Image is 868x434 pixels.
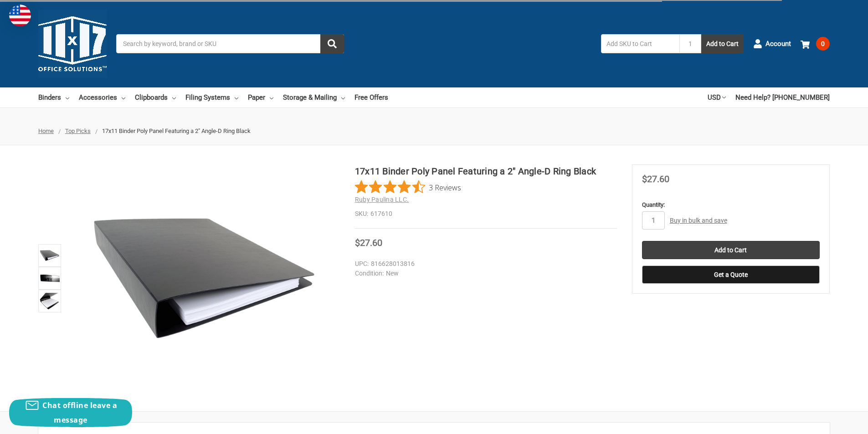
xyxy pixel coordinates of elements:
[355,237,382,248] span: $27.60
[185,87,238,107] a: Filing Systems
[79,87,125,107] a: Accessories
[429,180,461,194] span: 3 Reviews
[9,5,31,26] img: duty and tax information for United States
[355,259,613,269] dd: 816628013816
[40,245,60,266] img: 17x11 Binder Poly Panel Featuring a 2" Angle-D Ring Black
[65,128,91,134] a: Top Picks
[38,128,54,134] a: Home
[355,180,461,194] button: Rated 4.3 out of 5 stars from 3 reviews. Jump to reviews.
[601,34,679,53] input: Add SKU to Cart
[642,200,820,209] label: Quantity:
[38,87,69,107] a: Binders
[40,268,60,288] img: 17x11 Binder Poly Panel Featuring a 2" Angle-D Ring Black
[355,209,617,219] dd: 617610
[135,87,176,107] a: Clipboards
[116,34,344,53] input: Search by keyword, brand or SKU
[753,32,791,56] a: Account
[708,87,726,107] a: USD
[355,196,409,203] a: Ruby Paulina LLC.
[9,398,132,427] button: Chat offline leave a message
[355,209,368,219] dt: SKU:
[102,128,251,134] span: 17x11 Binder Poly Panel Featuring a 2" Angle-D Ring Black
[283,87,345,107] a: Storage & Mailing
[355,259,369,269] dt: UPC:
[355,269,613,278] dd: New
[40,291,60,311] img: 17”x11” Poly Binders (617610)
[765,39,791,49] span: Account
[642,241,820,259] input: Add to Cart
[90,164,318,392] img: 17x11 Binder Poly Panel Featuring a 2" Angle-D Ring Black
[38,10,107,78] img: 11x17.com
[735,87,830,107] a: Need Help? [PHONE_NUMBER]
[701,34,744,53] button: Add to Cart
[670,217,727,224] a: Buy in bulk and save
[248,87,273,107] a: Paper
[42,400,117,425] span: Chat offline leave a message
[355,269,384,278] dt: Condition:
[355,164,617,178] h1: 17x11 Binder Poly Panel Featuring a 2" Angle-D Ring Black
[801,32,830,56] a: 0
[354,87,388,107] a: Free Offers
[642,174,669,184] span: $27.60
[642,266,820,284] button: Get a Quote
[816,37,830,51] span: 0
